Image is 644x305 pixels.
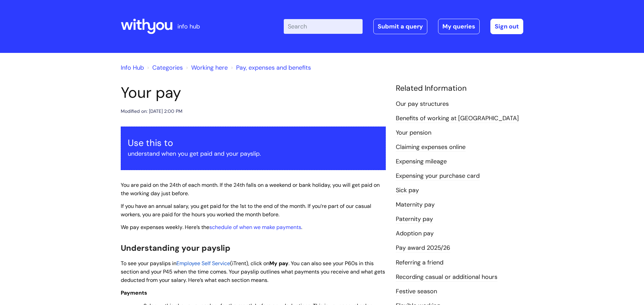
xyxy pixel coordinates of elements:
[121,260,176,267] span: To see your payslips in
[121,181,380,197] span: You are paid on the 24th of each month. If the 24th falls on a weekend or bank holiday, you will ...
[396,84,523,93] h4: Related Information
[284,19,363,34] input: Search
[121,260,385,284] span: . You can also see your P60s in this section and your P45 when the time comes. Your payslip outli...
[396,244,450,252] a: Pay award 2025/26
[177,21,200,32] p: info hub
[121,243,230,253] span: Understanding your payslip
[269,260,288,267] span: My pay
[396,258,443,267] a: Referring a friend
[229,62,311,73] li: Pay, expenses and benefits
[396,143,466,152] a: Claiming expenses online
[438,19,480,34] a: My queries
[373,19,427,34] a: Submit a query
[121,289,147,296] span: Payments
[121,107,182,116] div: Modified on: [DATE] 2:00 PM
[396,215,433,224] a: Paternity pay
[184,62,228,73] li: Working here
[128,148,379,159] p: understand when you get paid and your payslip.
[121,224,182,231] span: We pay expenses weekly
[152,64,183,72] a: Categories
[191,64,228,72] a: Working here
[230,260,269,267] span: (iTrent), click on
[121,224,302,231] span: . Here’s the .
[396,273,497,282] a: Recording casual or additional hours
[396,114,519,123] a: Benefits of working at [GEOGRAPHIC_DATA]
[396,186,419,195] a: Sick pay
[396,287,437,296] a: Festive season
[121,203,371,218] span: If you have an annual salary, you get paid for the 1st to the end of the month. If you’re part of...
[128,138,379,148] h3: Use this to
[209,224,301,231] a: schedule of when we make payments
[121,64,144,72] a: Info Hub
[396,157,447,166] a: Expensing mileage
[121,84,386,102] h1: Your pay
[146,62,183,73] li: Solution home
[490,19,523,34] a: Sign out
[396,229,434,238] a: Adoption pay
[176,260,230,267] a: Employee Self Service
[396,100,449,108] a: Our pay structures
[284,19,523,34] div: | -
[396,201,435,209] a: Maternity pay
[396,172,480,180] a: Expensing your purchase card
[236,64,311,72] a: Pay, expenses and benefits
[396,129,431,137] a: Your pension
